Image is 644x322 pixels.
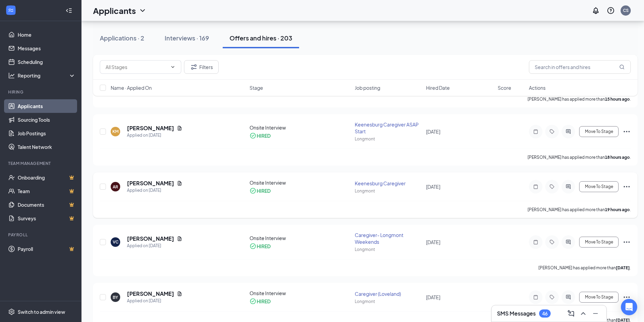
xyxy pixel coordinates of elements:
[113,294,118,300] div: BY
[113,184,118,190] div: AR
[592,6,600,15] svg: Notifications
[355,180,422,187] div: Keenesburg Caregiver
[257,132,271,139] div: HIRED
[184,60,219,74] button: Filter Filters
[18,99,76,113] a: Applicants
[426,294,440,300] span: [DATE]
[100,34,144,42] div: Applications · 2
[585,295,613,300] span: Move To Stage
[579,292,619,303] button: Move To Stage
[548,184,556,189] svg: Tag
[250,132,256,139] svg: CheckmarkCircle
[566,308,576,319] button: ComposeMessage
[66,7,72,14] svg: Collapse
[257,187,271,194] div: HIRED
[177,181,182,186] svg: Document
[355,136,422,142] div: Longmont
[250,84,263,91] span: Stage
[619,64,625,70] svg: MagnifyingGlass
[257,243,271,250] div: HIRED
[355,290,422,297] div: Caregiver (Loveland)
[528,207,631,213] p: [PERSON_NAME] has applied more than .
[623,7,629,13] div: CS
[250,124,351,131] div: Onsite Interview
[607,6,615,15] svg: QuestionInfo
[585,240,613,244] span: Move To Stage
[623,128,631,136] svg: Ellipses
[532,129,540,134] svg: Note
[579,181,619,192] button: Move To Stage
[18,72,76,79] div: Reporting
[579,309,587,318] svg: ChevronUp
[528,154,631,160] p: [PERSON_NAME] has applied more than .
[127,124,174,132] h5: [PERSON_NAME]
[250,290,351,296] div: Onsite Interview
[250,187,256,194] svg: CheckmarkCircle
[578,308,589,319] button: ChevronUp
[250,298,256,305] svg: CheckmarkCircle
[257,298,271,305] div: HIRED
[18,184,76,198] a: TeamCrown
[250,179,351,186] div: Onsite Interview
[177,125,182,131] svg: Document
[579,237,619,248] button: Move To Stage
[355,121,422,135] div: Keenesburg Caregiver ASAP Start
[127,187,182,194] div: Applied on [DATE]
[564,294,572,300] svg: ActiveChat
[616,265,630,270] b: [DATE]
[8,308,15,315] svg: Settings
[426,84,450,91] span: Hired Date
[355,84,380,91] span: Job posting
[564,129,572,134] svg: ActiveChat
[548,294,556,300] svg: Tag
[355,232,422,245] div: Caregiver- Longmont Weekends
[229,34,292,42] div: Offers and hires · 203
[139,6,147,15] svg: ChevronDown
[112,129,118,134] div: KM
[127,132,182,139] div: Applied on [DATE]
[165,34,209,42] div: Interviews · 169
[355,299,422,304] div: Longmont
[111,84,152,91] span: Name · Applied On
[548,239,556,245] svg: Tag
[127,235,174,242] h5: [PERSON_NAME]
[18,55,76,69] a: Scheduling
[177,236,182,241] svg: Document
[177,291,182,296] svg: Document
[170,64,176,70] svg: ChevronDown
[623,293,631,301] svg: Ellipses
[250,243,256,250] svg: CheckmarkCircle
[250,235,351,241] div: Onsite Interview
[605,155,630,160] b: 18 hours ago
[18,198,76,211] a: DocumentsCrown
[579,126,619,137] button: Move To Stage
[127,298,182,304] div: Applied on [DATE]
[529,84,546,91] span: Actions
[585,129,613,134] span: Move To Stage
[498,84,511,91] span: Score
[8,232,74,238] div: Payroll
[8,89,74,95] div: Hiring
[426,129,440,135] span: [DATE]
[8,160,74,166] div: Team Management
[127,242,182,249] div: Applied on [DATE]
[564,239,572,245] svg: ActiveChat
[18,171,76,184] a: OnboardingCrown
[18,41,76,55] a: Messages
[591,309,600,318] svg: Minimize
[18,211,76,225] a: SurveysCrown
[127,180,174,187] h5: [PERSON_NAME]
[497,310,536,317] h3: SMS Messages
[8,72,15,79] svg: Analysis
[426,184,440,190] span: [DATE]
[567,309,575,318] svg: ComposeMessage
[532,294,540,300] svg: Note
[623,238,631,246] svg: Ellipses
[18,140,76,154] a: Talent Network
[538,265,631,271] p: [PERSON_NAME] has applied more than .
[590,308,601,319] button: Minimize
[585,184,613,189] span: Move To Stage
[18,28,76,41] a: Home
[18,126,76,140] a: Job Postings
[548,129,556,134] svg: Tag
